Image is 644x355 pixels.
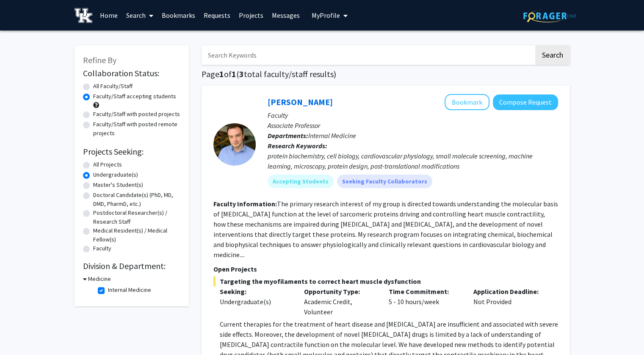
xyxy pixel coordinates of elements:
[493,94,558,110] button: Compose Request to Thomas Kampourakis
[308,131,356,140] span: Internal Medicine
[6,317,36,349] iframe: Chat
[298,286,382,317] div: Academic Credit, Volunteer
[158,0,199,30] a: Bookmarks
[83,55,116,65] span: Refine By
[93,226,180,244] label: Medical Resident(s) / Medical Fellow(s)
[213,200,558,259] fg-read-more: The primary research interest of my group is directed towards understanding the molecular basis o...
[93,92,176,101] label: Faculty/Staff accepting students
[96,0,122,30] a: Home
[304,286,376,297] p: Opportunity Type:
[523,9,576,22] img: ForagerOne Logo
[213,200,277,208] b: Faculty Information:
[83,68,180,78] h2: Collaboration Status:
[88,275,111,283] h3: Medicine
[93,244,111,253] label: Faculty
[93,120,180,138] label: Faculty/Staff with posted remote projects
[93,170,138,179] label: Undergraduate(s)
[268,175,334,188] mat-chip: Accepting Students
[312,11,340,19] span: My Profile
[268,151,558,171] div: protein biochemistry, cell biology, cardiovascular physiology, small molecule screening, machine ...
[202,69,570,79] h1: Page of ( total faculty/staff results)
[268,131,308,140] b: Departments:
[93,191,180,208] label: Doctoral Candidate(s) (PhD, MD, DMD, PharmD, etc.)
[535,45,570,65] button: Search
[213,276,558,286] span: Targeting the myofilaments to correct heart muscle dysfunction
[389,286,461,297] p: Time Commitment:
[268,110,558,120] p: Faculty
[220,286,292,297] p: Seeking:
[93,208,180,226] label: Postdoctoral Researcher(s) / Research Staff
[219,69,224,79] span: 1
[93,110,180,119] label: Faculty/Staff with posted projects
[213,264,558,274] p: Open Projects
[268,120,558,130] p: Associate Professor
[268,97,333,107] a: [PERSON_NAME]
[467,286,552,317] div: Not Provided
[268,141,327,150] b: Research Keywords:
[93,82,133,91] label: All Faculty/Staff
[93,180,143,189] label: Master's Student(s)
[220,297,292,307] div: Undergraduate(s)
[199,0,235,30] a: Requests
[202,45,534,65] input: Search Keywords
[75,8,93,23] img: University of Kentucky Logo
[382,286,467,317] div: 5 - 10 hours/week
[122,0,158,30] a: Search
[337,175,432,188] mat-chip: Seeking Faculty Collaborators
[445,94,489,110] button: Add Thomas Kampourakis to Bookmarks
[83,261,180,271] h2: Division & Department:
[83,147,180,157] h2: Projects Seeking:
[473,286,545,297] p: Application Deadline:
[268,0,304,30] a: Messages
[108,286,151,294] label: Internal Medicine
[93,160,122,169] label: All Projects
[235,0,268,30] a: Projects
[232,69,236,79] span: 1
[239,69,244,79] span: 3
